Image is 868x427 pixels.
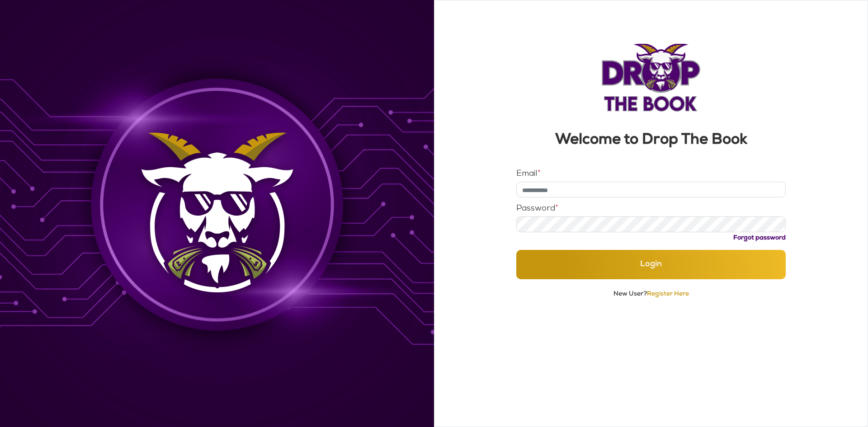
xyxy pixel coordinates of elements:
[516,205,558,213] label: Password
[733,235,786,241] a: Forgot password
[516,250,786,279] button: Login
[516,133,786,148] h3: Welcome to Drop The Book
[131,124,303,303] img: Background Image
[516,290,786,299] p: New User?
[647,291,689,297] a: Register Here
[516,170,541,178] label: Email
[601,44,701,112] img: Logo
